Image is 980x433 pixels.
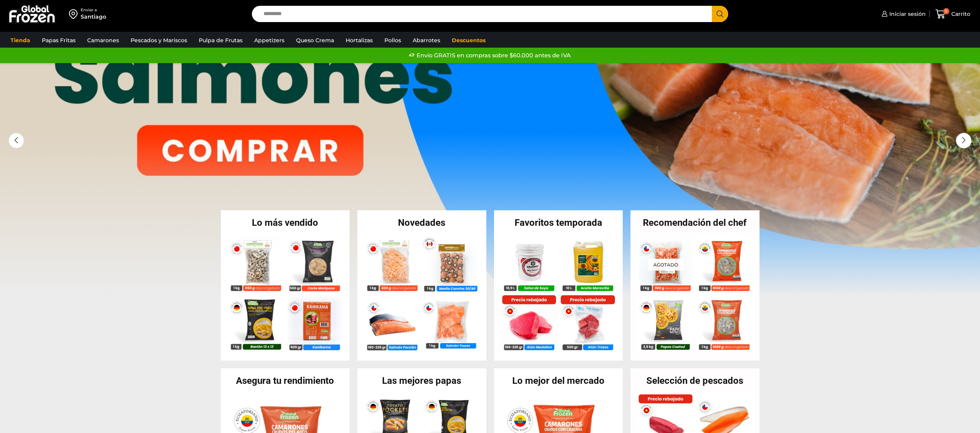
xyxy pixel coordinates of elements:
a: Queso Crema [292,33,338,48]
span: Iniciar sesión [887,10,926,18]
a: Tienda [7,33,34,48]
a: 0 Carrito [933,5,972,23]
a: Hortalizas [342,33,377,48]
h2: Lo mejor del mercado [494,376,623,385]
h2: Favoritos temporada [494,218,623,227]
h2: Recomendación del chef [630,218,760,227]
a: Papas Fritas [38,33,79,48]
div: Enviar a [81,7,106,13]
h2: Asegura tu rendimiento [221,376,350,385]
a: Pulpa de Frutas [195,33,246,48]
a: Abarrotes [409,33,444,48]
p: Agotado [648,258,684,270]
a: Pescados y Mariscos [127,33,191,48]
a: Appetizers [250,33,288,48]
div: Santiago [81,13,106,21]
h2: Lo más vendido [221,218,350,227]
div: Next slide [956,133,971,148]
img: address-field-icon.svg [69,7,81,21]
a: Pollos [381,33,405,48]
h2: Novedades [357,218,486,227]
h2: Selección de pescados [630,376,760,385]
button: Search button [712,6,728,22]
span: Carrito [949,10,970,18]
h2: Las mejores papas [357,376,486,385]
a: Camarones [83,33,123,48]
a: Iniciar sesión [880,6,926,22]
span: 0 [943,8,949,14]
div: Previous slide [9,133,24,148]
a: Descuentos [448,33,489,48]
